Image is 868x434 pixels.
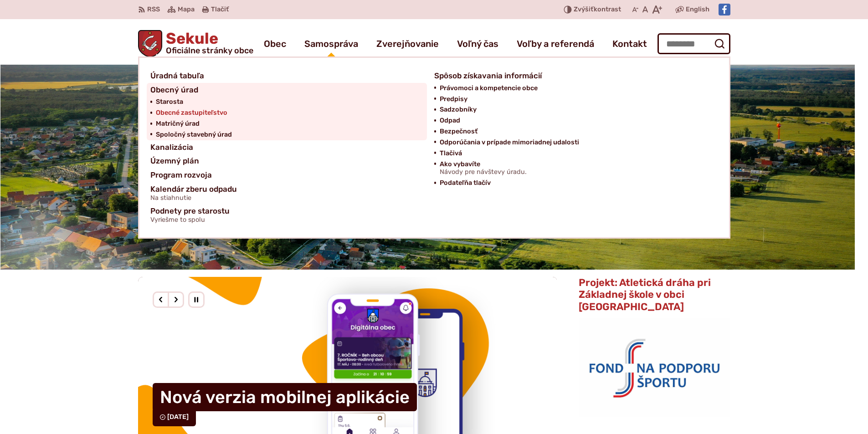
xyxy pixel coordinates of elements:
[264,31,286,56] a: Obec
[178,4,195,15] span: Mapa
[147,4,160,15] span: RSS
[156,129,423,140] a: Spoločný stavebný úrad
[150,168,212,182] span: Program rozvoja
[150,216,230,224] span: Vyriešme to spolu
[376,31,439,56] a: Zverejňovanie
[440,94,467,105] span: Predpisy
[150,182,423,204] a: Kalendár zberu odpaduNa stiahnutie
[168,291,184,308] div: Nasledujúci slajd
[440,137,579,148] span: Odporúčania v prípade mimoriadnej udalosti
[156,107,227,118] span: Obecné zastupiteľstvo
[150,140,423,154] a: Kanalizácia
[440,104,477,115] span: Sadzobníky
[162,31,253,55] h1: Sekule
[684,4,711,15] a: English
[457,31,498,56] a: Voľný čas
[156,118,200,129] span: Matričný úrad
[150,140,193,154] span: Kanalizácia
[440,126,478,137] span: Bezpečnosť
[188,291,205,308] div: Pozastaviť pohyb slajdera
[150,194,237,202] span: Na stiahnutie
[440,137,707,148] a: Odporúčania v prípade mimoriadnej udalosti
[150,182,237,204] span: Kalendár zberu odpadu
[150,204,230,226] span: Podnety pre starostu
[440,115,707,126] a: Odpad
[440,148,462,159] span: Tlačivá
[574,5,594,13] span: Zvýšiť
[434,69,707,83] a: Spôsob získavania informácií
[440,104,707,115] a: Sadzobníky
[150,83,423,97] a: Obecný úrad
[434,69,542,83] span: Spôsob získavania informácií
[440,148,707,159] a: Tlačivá
[440,94,707,105] a: Predpisy
[517,31,594,56] a: Voľby a referendá
[150,168,423,182] a: Program rozvoja
[440,159,707,178] a: Ako vybavíteNávody pre návštevy úradu.
[211,6,229,14] span: Tlačiť
[440,178,707,189] a: Podateľňa tlačív
[440,83,538,94] span: Právomoci a kompetencie obce
[440,126,707,137] a: Bezpečnosť
[719,4,730,15] img: Prejsť na Facebook stránku
[156,97,423,107] a: Starosta
[153,291,169,308] div: Predošlý slajd
[166,46,253,55] span: Oficiálne stránky obce
[153,383,417,411] h4: Nová verzia mobilnej aplikácie
[150,69,204,83] span: Úradná tabuľa
[150,204,707,226] a: Podnety pre starostuVyriešme to spolu
[150,83,198,97] span: Obecný úrad
[150,69,423,83] a: Úradná tabuľa
[167,413,189,421] span: [DATE]
[150,154,423,168] a: Územný plán
[686,4,709,15] span: English
[579,318,730,416] img: logo_fnps.png
[440,115,460,126] span: Odpad
[150,154,199,168] span: Územný plán
[156,97,183,107] span: Starosta
[156,118,423,129] a: Matričný úrad
[579,276,711,313] span: Projekt: Atletická dráha pri Základnej škole v obci [GEOGRAPHIC_DATA]
[574,6,621,14] span: kontrast
[440,178,491,189] span: Podateľňa tlačív
[612,31,647,56] a: Kontakt
[138,30,254,57] a: Logo Sekule, prejsť na domovskú stránku.
[440,83,707,94] a: Právomoci a kompetencie obce
[156,129,232,140] span: Spoločný stavebný úrad
[138,30,163,57] img: Prejsť na domovskú stránku
[304,31,358,56] a: Samospráva
[156,107,423,118] a: Obecné zastupiteľstvo
[440,159,527,178] span: Ako vybavíte
[440,168,527,176] span: Návody pre návštevy úradu.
